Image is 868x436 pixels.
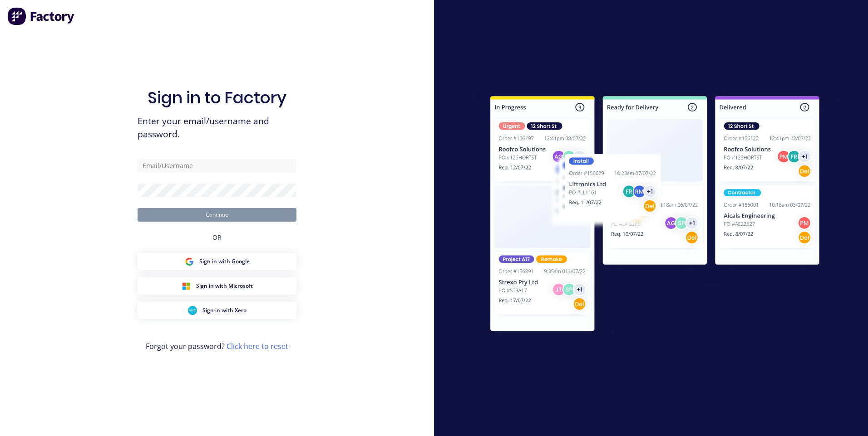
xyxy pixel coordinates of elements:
button: Microsoft Sign inSign in with Microsoft [138,277,296,295]
button: Continue [138,208,296,222]
img: Factory [7,7,75,25]
h1: Sign in to Factory [148,88,286,107]
img: Google Sign in [185,257,194,266]
button: Google Sign inSign in with Google [138,253,296,270]
button: Xero Sign inSign in with Xero [138,302,296,319]
span: Sign in with Google [199,257,250,266]
span: Enter your email/username and password. [138,115,296,141]
img: Sign in [470,78,839,353]
a: Click here to reset [227,341,288,351]
img: Xero Sign in [188,306,197,315]
img: Microsoft Sign in [182,281,191,291]
span: Forgot your password? [146,341,288,352]
span: Sign in with Xero [202,306,247,315]
input: Email/Username [138,159,296,173]
span: Sign in with Microsoft [196,282,253,290]
div: OR [212,222,222,253]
